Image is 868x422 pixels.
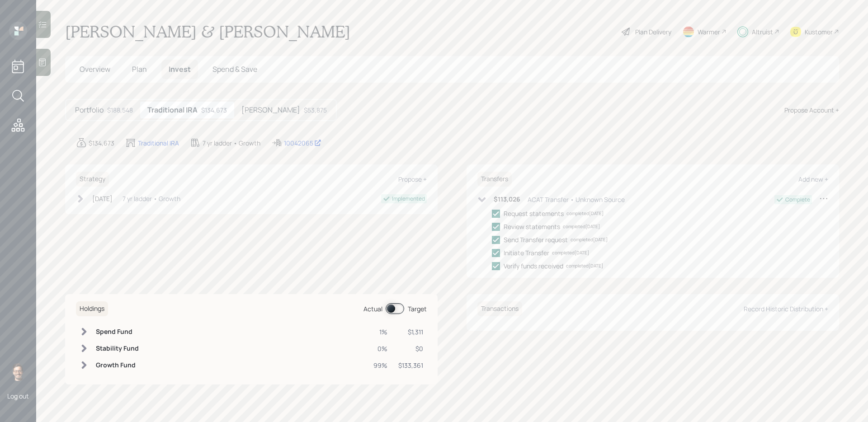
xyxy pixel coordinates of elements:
h6: $113,026 [494,196,520,203]
div: Traditional IRA [138,138,179,148]
div: $134,673 [201,105,227,115]
div: 7 yr ladder • Growth [203,138,260,148]
div: Send Transfer request [504,235,568,244]
span: Plan [132,64,147,74]
div: 10042065 [284,138,321,148]
div: [DATE] [92,194,113,203]
div: ACAT Transfer • Unknown Source [528,195,625,204]
div: completed [DATE] [566,263,603,269]
div: $0 [398,344,423,353]
h6: Spend Fund [96,328,139,336]
div: completed [DATE] [571,236,608,243]
div: $134,673 [89,138,114,148]
div: Request statements [504,209,564,218]
span: Overview [80,64,110,74]
h5: [PERSON_NAME] [241,106,300,114]
div: Warmer [698,27,720,37]
h5: Portfolio [75,106,104,114]
div: completed [DATE] [566,210,604,217]
h6: Holdings [76,301,108,316]
div: Record Historic Distribution + [744,305,828,313]
h5: Traditional IRA [147,106,198,114]
div: Actual [363,304,382,314]
div: 0% [373,344,387,353]
div: $1,311 [398,327,423,337]
div: 1% [373,327,387,337]
div: $53,875 [304,105,327,115]
div: $133,361 [398,361,423,370]
h1: [PERSON_NAME] & [PERSON_NAME] [65,22,350,42]
div: Add new + [798,175,828,183]
div: 7 yr ladder • Growth [123,194,180,203]
div: Propose + [398,175,427,183]
span: Invest [169,64,191,74]
span: Spend & Save [212,64,257,74]
div: $188,548 [107,105,133,115]
img: sami-boghos-headshot.png [9,363,27,381]
h6: Transactions [477,301,522,316]
div: Implemented [392,195,425,203]
div: Review statements [504,222,560,231]
div: Log out [7,392,29,400]
div: Altruist [752,27,773,37]
div: Target [408,304,427,314]
div: Propose Account + [784,105,839,115]
div: 99% [373,361,387,370]
div: Plan Delivery [635,27,671,37]
div: completed [DATE] [552,249,589,256]
div: completed [DATE] [563,223,600,230]
div: Verify funds received [504,261,563,271]
div: Initiate Transfer [504,248,549,258]
h6: Strategy [76,172,109,187]
div: Complete [785,196,810,204]
div: Kustomer [805,27,833,37]
h6: Growth Fund [96,361,139,369]
h6: Stability Fund [96,345,139,352]
h6: Transfers [477,172,512,187]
